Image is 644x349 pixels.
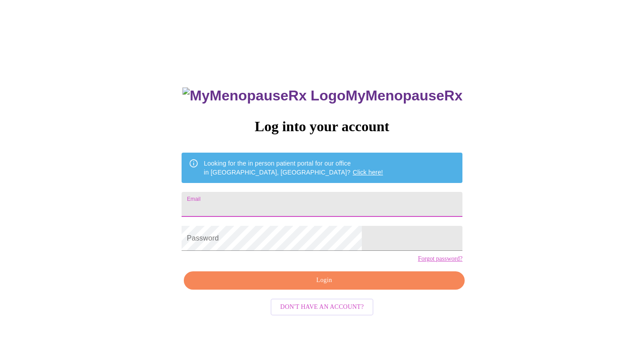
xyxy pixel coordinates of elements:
[182,118,462,135] h3: Log into your account
[194,275,454,286] span: Login
[184,271,465,290] button: Login
[271,299,374,316] button: Don't have an account?
[182,87,462,104] h3: MyMenopauseRx
[280,302,364,313] span: Don't have an account?
[182,87,345,104] img: MyMenopauseRx Logo
[353,169,383,176] a: Click here!
[204,155,383,180] div: Looking for the in person patient portal for our office in [GEOGRAPHIC_DATA], [GEOGRAPHIC_DATA]?
[418,255,462,262] a: Forgot password?
[268,303,376,310] a: Don't have an account?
